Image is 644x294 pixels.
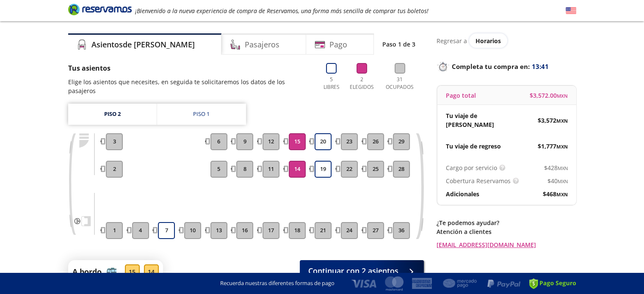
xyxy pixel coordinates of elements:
[544,163,568,172] span: $ 428
[393,161,410,178] button: 28
[236,133,253,150] button: 9
[321,76,342,91] p: 5 Libres
[558,165,568,171] small: MXN
[382,76,417,91] p: 31 Ocupados
[538,116,568,125] span: $ 3,572
[341,222,358,239] button: 24
[220,279,334,288] p: Recuerda nuestras diferentes formas de pago
[393,133,410,150] button: 29
[446,190,479,198] p: Adicionales
[437,240,576,249] a: [EMAIL_ADDRESS][DOMAIN_NAME]
[106,222,123,239] button: 1
[446,91,476,100] p: Pago total
[236,161,253,178] button: 8
[263,133,279,150] button: 12
[556,191,568,198] small: MXN
[329,39,347,50] h4: Pago
[106,161,123,178] button: 2
[263,222,279,239] button: 17
[558,178,568,184] small: MXN
[557,93,568,99] small: MXN
[210,222,227,239] button: 13
[68,63,313,73] p: Tus asientos
[566,5,576,16] button: English
[437,60,576,72] p: Completa tu compra en :
[446,176,511,185] p: Cobertura Reservamos
[393,222,410,239] button: 36
[68,104,157,125] a: Piso 2
[446,142,501,151] p: Tu viaje de regreso
[367,222,384,239] button: 27
[72,266,102,278] p: A bordo
[547,176,568,185] span: $ 40
[382,40,415,49] p: Paso 1 de 3
[348,76,376,91] p: 2 Elegidos
[437,218,576,227] p: ¿Te podemos ayudar?
[437,33,576,48] div: Regresar a ver horarios
[68,3,132,18] a: Brand Logo
[91,39,195,50] h4: Asientos de [PERSON_NAME]
[446,111,507,129] p: Tu viaje de [PERSON_NAME]
[437,36,467,45] p: Regresar a
[300,260,424,281] button: Continuar con 2 asientos
[315,222,332,239] button: 21
[315,133,332,150] button: 20
[475,37,501,45] span: Horarios
[556,143,568,150] small: MXN
[538,142,568,151] span: $ 1,777
[68,3,132,16] i: Brand Logo
[210,133,227,150] button: 6
[341,133,358,150] button: 23
[68,77,313,95] p: Elige los asientos que necesites, en seguida te solicitaremos los datos de los pasajeros
[135,7,428,15] em: ¡Bienvenido a la nueva experiencia de compra de Reservamos, una forma más sencilla de comprar tus...
[236,222,253,239] button: 16
[315,161,332,178] button: 19
[106,133,123,150] button: 3
[367,133,384,150] button: 26
[341,161,358,178] button: 22
[543,190,568,198] span: $ 468
[210,161,227,178] button: 5
[125,264,140,279] div: 15
[289,161,306,178] button: 14
[446,163,497,172] p: Cargo por servicio
[184,222,201,239] button: 10
[158,222,175,239] button: 7
[308,265,398,277] span: Continuar con 2 asientos
[367,161,384,178] button: 25
[289,222,306,239] button: 18
[245,39,279,50] h4: Pasajeros
[144,264,159,279] div: 14
[157,104,246,125] a: Piso 1
[193,110,210,118] div: Piso 1
[437,227,576,236] p: Atención a clientes
[530,91,568,100] span: $ 3,572.00
[289,133,306,150] button: 15
[532,62,549,71] span: 13:41
[132,222,149,239] button: 4
[556,118,568,124] small: MXN
[263,161,279,178] button: 11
